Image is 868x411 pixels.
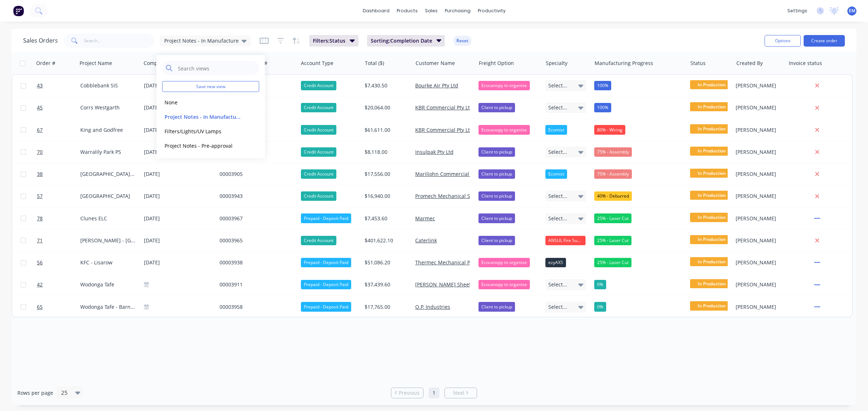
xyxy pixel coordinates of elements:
[144,125,214,134] div: [DATE]
[594,213,631,223] div: 25% - Laser Cut
[37,230,80,251] a: 71
[220,281,292,288] div: 00003911
[690,147,733,156] span: In Production
[301,60,333,67] div: Account Type
[736,237,780,244] div: [PERSON_NAME]
[37,237,43,244] span: 71
[594,147,632,157] div: 75% - Assembly
[37,126,43,134] span: 67
[690,80,733,89] span: In Production
[301,302,351,311] div: Prepaid - Deposit Paid
[144,81,214,90] div: [DATE]
[804,35,845,47] button: Create order
[415,104,473,111] a: KBR Commercial Pty Ltd
[164,37,239,44] span: Project Notes - In Manufacture
[80,237,135,244] div: [PERSON_NAME] - [GEOGRAPHIC_DATA]
[301,280,351,289] div: Prepaid - Deposit Paid
[474,5,509,16] div: productivity
[37,104,43,111] span: 45
[545,236,586,245] div: ANSUL Fire Suppression
[37,148,43,156] span: 70
[365,215,407,222] div: $7,453.60
[548,281,567,288] span: Select...
[144,103,214,112] div: [DATE]
[37,75,80,96] a: 43
[415,281,487,288] a: [PERSON_NAME] Sheetmetals
[365,170,407,178] div: $17,556.00
[37,119,80,141] a: 67
[399,389,420,397] span: Previous
[594,191,632,201] div: 40% - Deburred
[415,215,435,222] a: Marmec
[144,192,214,201] div: [DATE]
[37,208,80,229] a: 78
[478,147,515,157] div: Client to pickup
[144,214,214,223] div: [DATE]
[545,258,566,267] div: ezyAXS
[690,213,733,222] span: In Production
[415,82,458,89] a: Bourke Air Pty Ltd
[478,125,530,134] div: Ecocanopy to organise
[144,258,214,267] div: [DATE]
[415,126,473,133] a: KBR Commercial Pty Ltd
[789,60,822,67] div: Invoice status
[80,192,135,200] div: [GEOGRAPHIC_DATA]
[765,35,801,47] button: Options
[80,259,135,266] div: KFC - Lisarow
[690,60,706,67] div: Status
[594,280,606,289] div: 0%
[365,82,407,89] div: $7,430.50
[220,215,292,222] div: 00003967
[162,98,245,106] button: None
[37,281,43,288] span: 42
[690,301,733,310] span: In Production
[144,170,214,179] div: [DATE]
[365,237,407,244] div: $401,622.10
[301,147,336,157] div: Credit Account
[365,281,407,288] div: $37,439.60
[736,82,780,89] div: [PERSON_NAME]
[548,303,567,311] span: Select...
[415,192,487,199] a: Promech Mechanical Services
[80,303,135,311] div: Wodonga Tafe - Barnawartha
[548,104,567,111] span: Select...
[849,8,855,14] span: EM
[548,215,567,222] span: Select...
[365,148,407,156] div: $8,118.00
[478,236,515,245] div: Client to pickup
[388,388,480,398] ul: Pagination
[548,82,567,89] span: Select...
[365,126,407,134] div: $61,611.00
[594,258,631,267] div: 25% - Laser Cut
[690,257,733,266] span: In Production
[478,213,515,223] div: Client to pickup
[220,303,292,311] div: 00003958
[478,258,530,267] div: Ecocanopy to organise
[359,5,393,16] a: dashboard
[80,82,135,89] div: Cobblebank SIS
[301,125,336,134] div: Credit Account
[301,81,336,90] div: Credit Account
[415,237,437,244] a: Caterlink
[37,141,80,163] a: 70
[177,61,256,75] input: Search views
[80,170,135,178] div: [GEOGRAPHIC_DATA][PERSON_NAME]
[144,60,184,67] div: Completion Date
[37,185,80,207] a: 57
[37,163,80,185] a: 38
[313,37,345,44] span: Filters: Status
[37,82,43,89] span: 43
[594,125,625,134] div: 80% - Wiring
[546,60,567,67] div: Specialty
[445,389,477,397] a: Next page
[416,60,455,67] div: Customer Name
[690,102,733,111] span: In Production
[478,81,530,90] div: Ecocanopy to organise
[144,147,214,156] div: [DATE]
[37,170,43,178] span: 38
[690,279,733,288] span: In Production
[84,34,154,48] input: Search...
[144,236,214,245] div: [DATE]
[80,148,135,156] div: Warralily Park PS
[736,215,780,222] div: [PERSON_NAME]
